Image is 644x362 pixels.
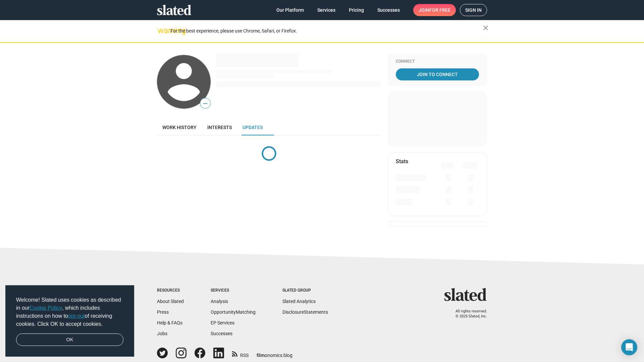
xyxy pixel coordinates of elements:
[200,99,210,108] span: —
[372,4,405,16] a: Successes
[460,4,487,16] a: Sign in
[276,4,304,16] span: Our Platform
[621,339,637,355] div: Open Intercom Messenger
[317,4,335,16] span: Services
[397,68,478,80] span: Join To Connect
[465,4,482,16] span: Sign in
[157,331,167,336] a: Jobs
[157,320,182,325] a: Help & FAQs
[16,334,123,346] a: dismiss cookie message
[211,288,256,293] div: Services
[257,353,265,358] span: film
[448,309,487,319] p: All rights reserved. © 2025 Slated, Inc.
[16,296,123,328] span: Welcome! Slated uses cookies as described in our , which includes instructions on how to of recei...
[202,119,237,135] a: Interests
[170,26,483,36] div: For the best experience, please use Chrome, Safari, or Firefox.
[343,4,369,16] a: Pricing
[482,24,490,32] mat-icon: close
[232,348,249,359] a: RSS
[312,4,341,16] a: Services
[282,288,328,293] div: Slated Group
[5,285,134,357] div: cookieconsent
[207,125,232,130] span: Interests
[157,299,184,304] a: About Slated
[271,4,309,16] a: Our Platform
[257,347,292,359] a: filmonomics blog
[211,309,256,315] a: OpportunityMatching
[157,288,184,293] div: Resources
[396,158,408,165] mat-card-title: Stats
[157,119,202,135] a: Work history
[396,59,479,64] div: Connect
[429,4,450,16] span: for free
[377,4,400,16] span: Successes
[211,320,234,325] a: EP Services
[211,299,228,304] a: Analysis
[419,4,450,16] span: Join
[282,299,316,304] a: Slated Analytics
[211,331,232,336] a: Successes
[68,313,85,319] a: opt-out
[396,68,479,80] a: Join To Connect
[413,4,456,16] a: Joinfor free
[282,309,328,315] a: DisclosureStatements
[158,26,166,35] mat-icon: warning
[237,119,268,135] a: Updates
[30,305,62,311] a: Cookie Policy
[157,309,169,315] a: Press
[349,4,364,16] span: Pricing
[243,125,263,130] span: Updates
[162,125,197,130] span: Work history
